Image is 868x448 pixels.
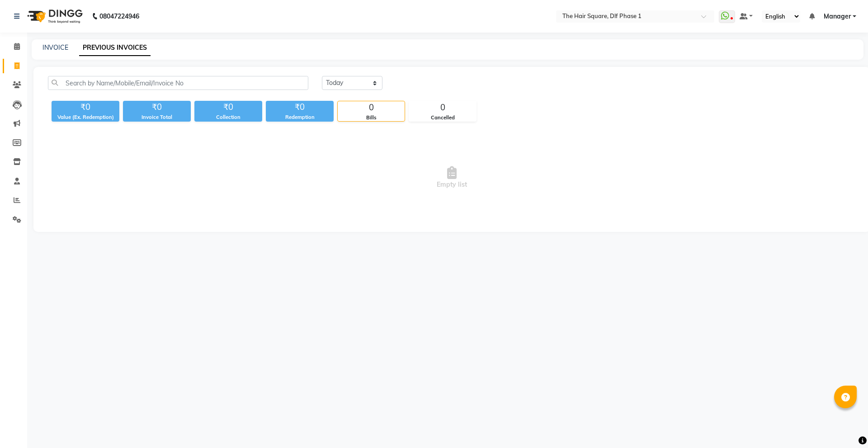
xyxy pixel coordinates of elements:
[23,4,85,29] img: logo
[123,113,191,121] div: Invoice Total
[194,113,262,121] div: Collection
[194,101,262,113] div: ₹0
[52,113,119,121] div: Value (Ex. Redemption)
[99,4,139,29] b: 08047224946
[52,101,119,113] div: ₹0
[824,12,851,21] span: Manager
[409,101,476,114] div: 0
[338,101,405,114] div: 0
[409,114,476,122] div: Cancelled
[42,43,68,52] a: INVOICE
[266,101,334,113] div: ₹0
[48,132,856,223] span: Empty list
[338,114,405,122] div: Bills
[123,101,191,113] div: ₹0
[48,76,308,90] input: Search by Name/Mobile/Email/Invoice No
[266,113,334,121] div: Redemption
[79,40,151,56] a: PREVIOUS INVOICES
